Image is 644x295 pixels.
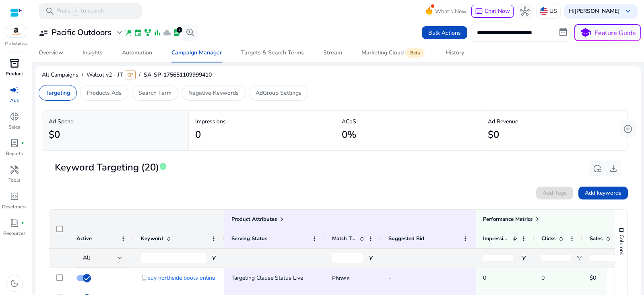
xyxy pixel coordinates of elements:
[8,123,20,131] p: Sales
[367,255,374,261] button: Open Filter Menu
[21,221,24,224] span: fiber_manual_record
[138,89,171,97] p: Search Term
[21,141,24,145] span: fiber_manual_record
[87,89,122,97] p: Products Ads
[83,50,103,56] div: Insights
[134,29,142,37] span: event
[124,29,132,37] span: wand_stars
[361,50,426,56] div: Marketing Cloud
[10,191,19,201] span: code_blocks
[6,70,23,77] p: Product
[171,50,222,56] div: Campaign Manager
[540,7,548,15] img: us.svg
[485,7,510,15] span: Chat Now
[342,129,356,141] h2: 0%
[45,89,70,97] p: Targeting
[594,28,636,38] p: Feature Guide
[45,6,55,16] span: search
[141,253,206,263] input: Keyword Filter Input
[256,89,301,97] p: AdGroup Settings
[446,50,464,56] div: History
[471,5,514,18] button: chatChat Now
[576,255,582,261] button: Open Filter Menu
[153,29,161,37] span: bar_chart
[428,29,461,37] span: Bulk Actions
[186,28,195,37] span: search_insights
[188,89,239,97] p: Negative Keywords
[332,235,356,242] span: Match Type
[323,50,342,56] div: Stream
[49,129,60,141] h2: $0
[10,278,19,288] span: dark_mode
[520,6,530,16] span: hub
[10,85,19,95] span: campaign
[541,235,555,242] span: Clicks
[144,29,152,37] span: family_history
[605,160,621,177] button: download
[136,71,144,79] span: /
[78,71,87,79] span: /
[211,255,217,261] button: Open Filter Menu
[585,189,621,197] span: Add keywords
[8,177,21,184] p: Tools
[87,71,123,79] span: Walcot v2 - JT
[173,29,181,37] span: lab_profile
[52,28,111,37] h3: Pacific Outdoors
[6,150,23,157] p: Reports
[623,6,633,16] span: keyboard_arrow_down
[483,216,533,223] span: Performance Metrics
[541,274,545,282] span: 0
[5,25,27,37] img: amazon.svg
[39,50,63,56] div: Overview
[55,160,159,175] span: Keyword Targeting (20)
[620,121,636,137] button: add_circle
[623,124,633,134] span: add_circle
[618,235,625,255] span: Columns
[578,187,628,199] button: Add keywords
[574,24,641,41] button: schoolFeature Guide
[2,203,27,210] p: Developers
[10,165,19,175] span: handyman
[182,25,198,41] button: search_insights
[231,274,303,282] span: Targeting Clause Status Live
[163,29,171,37] span: cloud
[483,270,527,286] p: 0
[72,7,79,16] span: /
[580,27,591,39] span: school
[590,235,603,242] span: Sales
[5,41,27,47] p: Marketplace
[141,274,147,281] span: content_copy
[195,117,328,126] p: Impressions
[195,129,201,141] h2: 0
[549,4,557,18] p: US
[332,253,363,263] input: Match Type Filter Input
[569,8,620,14] p: Hi
[141,235,163,242] span: Keyword
[10,58,19,68] span: inventory_2
[122,50,152,56] div: Automation
[56,7,104,16] p: Press to search
[10,112,19,121] span: donut_small
[3,230,26,237] p: Resources
[592,164,602,173] span: reset_settings
[574,7,620,15] b: [PERSON_NAME]
[342,117,475,126] p: ACoS
[388,270,469,286] div: -
[405,48,425,58] span: Beta
[241,50,304,56] div: Targets & Search Terms
[388,235,424,242] span: Suggested Bid
[49,117,182,126] p: Ad Spend
[10,218,19,228] span: book_4
[475,8,483,16] span: chat
[422,26,467,39] button: Bulk Actions
[590,270,623,286] p: $0
[520,255,527,261] button: Open Filter Menu
[10,138,19,148] span: lab_profile
[177,27,182,33] div: 1
[609,164,618,173] span: download
[488,129,499,141] h2: $0
[589,160,605,177] button: reset_settings
[42,71,78,79] span: All Campaigns
[39,28,48,37] span: user_attributes
[231,216,277,223] span: Product Attributes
